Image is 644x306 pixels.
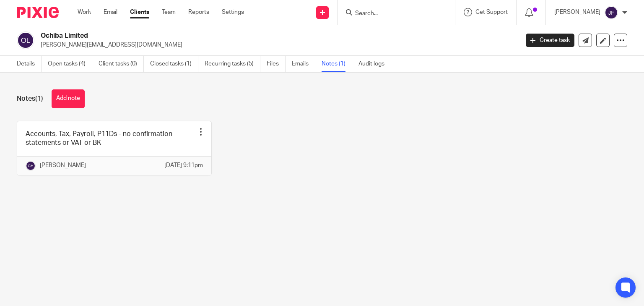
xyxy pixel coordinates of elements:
[41,41,513,49] p: [PERSON_NAME][EMAIL_ADDRESS][DOMAIN_NAME]
[99,56,144,72] a: Client tasks (0)
[41,31,419,40] h2: Ochiba Limited
[162,8,176,16] a: Team
[17,56,42,72] a: Details
[358,56,391,72] a: Audit logs
[17,7,59,18] img: Pixie
[17,94,43,103] h1: Notes
[292,56,315,72] a: Emails
[104,8,117,16] a: Email
[554,8,600,16] p: [PERSON_NAME]
[52,89,85,108] button: Add note
[35,95,43,102] span: (1)
[164,161,203,170] p: [DATE] 9:11pm
[475,9,508,15] span: Get Support
[78,8,91,16] a: Work
[222,8,244,16] a: Settings
[322,56,352,72] a: Notes (1)
[267,56,286,72] a: Files
[354,10,430,18] input: Search
[150,56,198,72] a: Closed tasks (1)
[205,56,260,72] a: Recurring tasks (5)
[605,6,618,19] img: svg%3E
[188,8,209,16] a: Reports
[526,34,574,47] a: Create task
[130,8,149,16] a: Clients
[40,161,86,170] p: [PERSON_NAME]
[26,161,36,171] img: svg%3E
[17,31,34,49] img: svg%3E
[48,56,92,72] a: Open tasks (4)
